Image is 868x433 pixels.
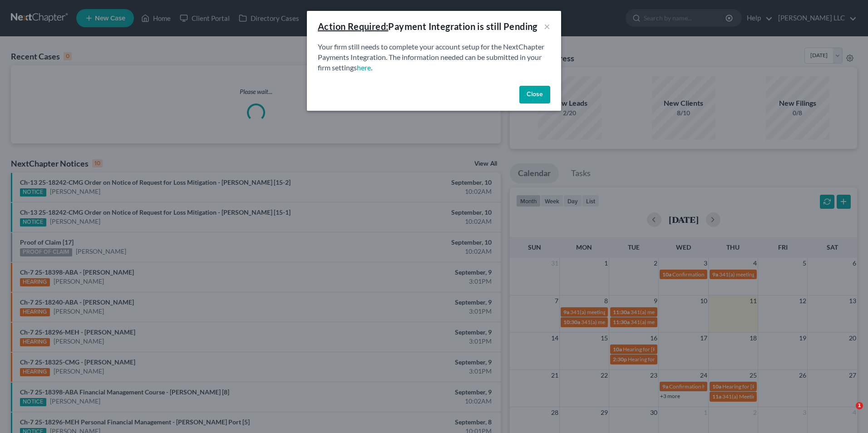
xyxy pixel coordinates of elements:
u: Action Required: [318,21,388,32]
iframe: Intercom live chat [837,402,859,424]
p: Your firm still needs to complete your account setup for the NextChapter Payments Integration. Th... [318,42,550,73]
button: × [544,21,550,32]
div: Payment Integration is still Pending [318,20,538,33]
a: here [357,63,371,72]
button: Close [519,86,550,104]
span: 1 [856,402,863,409]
